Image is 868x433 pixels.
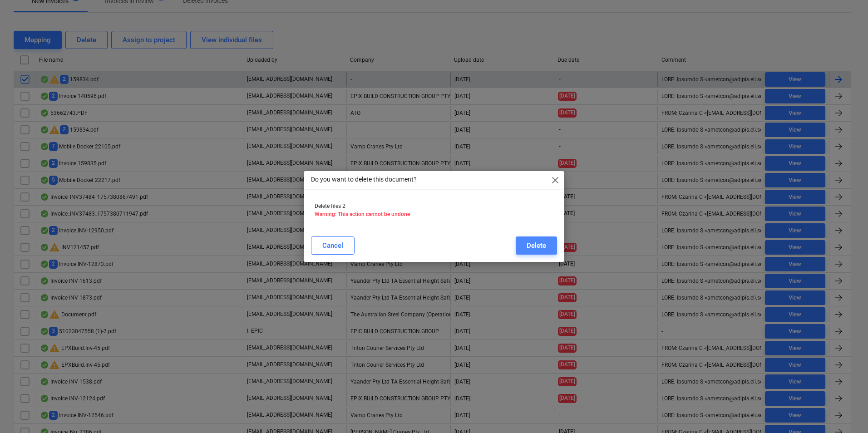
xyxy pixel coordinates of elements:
[315,211,553,218] p: Warning: This action cannot be undone
[311,236,355,255] button: Cancel
[823,389,868,433] iframe: Chat Widget
[311,175,417,184] p: Do you want to delete this document?
[322,240,343,251] div: Cancel
[527,240,546,251] div: Delete
[516,236,557,255] button: Delete
[550,175,561,186] span: close
[315,202,553,210] p: Delete files 2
